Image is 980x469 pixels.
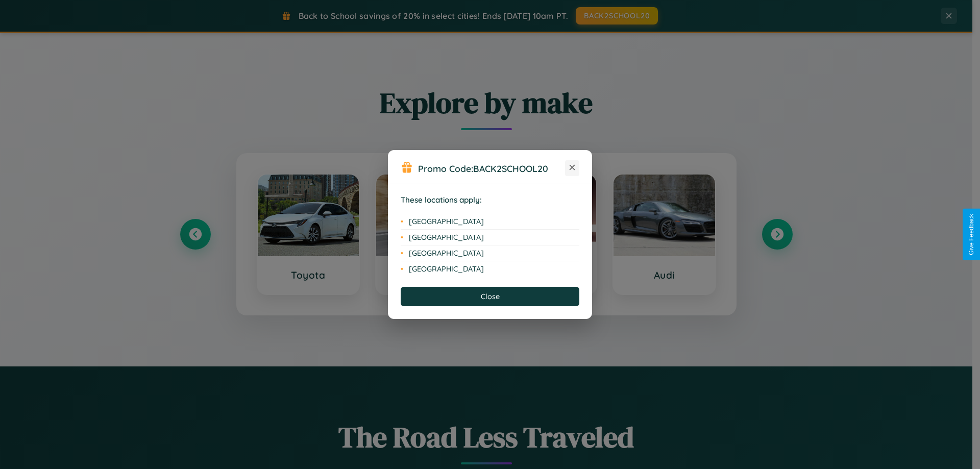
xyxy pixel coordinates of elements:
[401,245,579,261] li: [GEOGRAPHIC_DATA]
[418,163,565,174] h3: Promo Code:
[473,163,548,174] b: BACK2SCHOOL20
[401,261,579,277] li: [GEOGRAPHIC_DATA]
[401,214,579,230] li: [GEOGRAPHIC_DATA]
[968,214,975,255] div: Give Feedback
[401,287,579,306] button: Close
[401,230,579,245] li: [GEOGRAPHIC_DATA]
[401,195,482,205] strong: These locations apply:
